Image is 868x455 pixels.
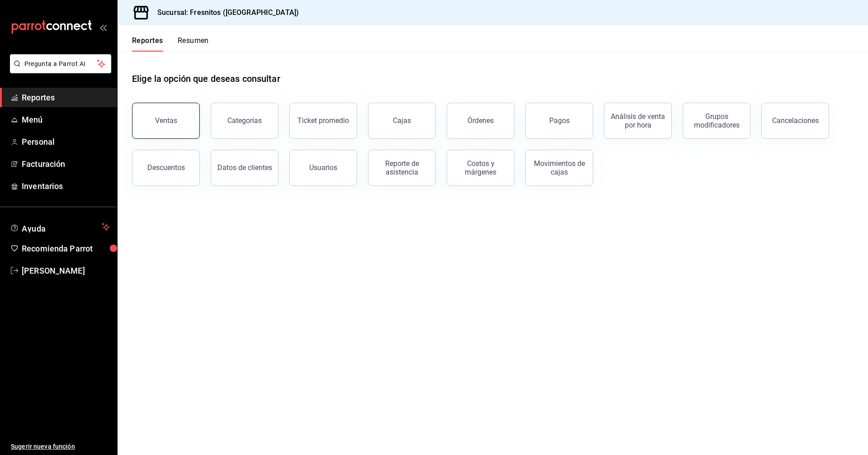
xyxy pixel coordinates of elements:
[22,136,110,148] span: Personal
[132,36,209,52] div: navigation tabs
[211,150,278,186] button: Datos de clientes
[132,72,280,85] h1: Elige la opción que deseas consultar
[22,180,110,192] span: Inventarios
[368,103,436,139] a: Cajas
[11,442,110,451] span: Sugerir nueva función
[22,242,110,255] span: Recomienda Parrot
[531,159,587,176] div: Movimientos de cajas
[22,114,110,126] span: Menú
[22,222,98,232] span: Ayuda
[155,116,177,125] div: Ventas
[132,150,200,186] button: Descuentos
[211,103,278,139] button: Categorías
[132,103,200,139] button: Ventas
[6,66,111,75] a: Pregunta a Parrot AI
[368,150,436,186] button: Reporte de asistencia
[297,116,349,125] div: Ticket promedio
[178,36,209,52] button: Resumen
[447,103,514,139] button: Órdenes
[772,116,819,125] div: Cancelaciones
[22,265,110,277] span: [PERSON_NAME]
[24,59,97,69] span: Pregunta a Parrot AI
[447,150,514,186] button: Costos y márgenes
[150,7,299,18] h3: Sucursal: Fresnitos ([GEOGRAPHIC_DATA])
[217,163,272,172] div: Datos de clientes
[22,158,110,170] span: Facturación
[374,159,430,176] div: Reporte de asistencia
[689,112,745,129] div: Grupos modificadores
[22,91,110,104] span: Reportes
[309,163,337,172] div: Usuarios
[683,103,750,139] button: Grupos modificadores
[610,112,666,129] div: Análisis de venta por hora
[289,103,357,139] button: Ticket promedio
[467,116,494,125] div: Órdenes
[10,54,111,73] button: Pregunta a Parrot AI
[132,36,163,52] button: Reportes
[99,24,107,31] button: open_drawer_menu
[453,159,509,176] div: Costos y márgenes
[761,103,829,139] button: Cancelaciones
[147,163,185,172] div: Descuentos
[393,115,411,126] div: Cajas
[525,103,593,139] button: Pagos
[227,116,262,125] div: Categorías
[604,103,672,139] button: Análisis de venta por hora
[549,116,570,125] div: Pagos
[525,150,593,186] button: Movimientos de cajas
[289,150,357,186] button: Usuarios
